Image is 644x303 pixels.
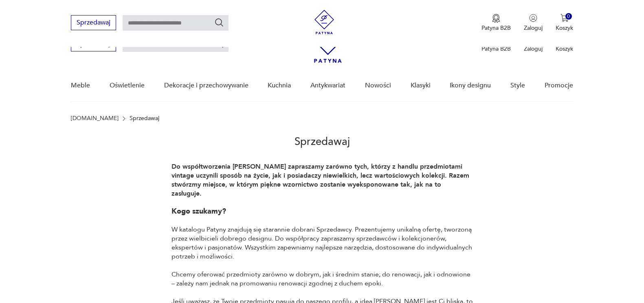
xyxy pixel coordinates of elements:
button: Patyna B2B [481,14,511,32]
img: Ikonka użytkownika [529,14,537,22]
p: Koszyk [556,45,573,53]
div: 0 [565,13,572,20]
img: Ikona medalu [492,14,500,23]
a: Klasyki [411,70,431,101]
a: Meble [71,70,90,101]
a: Ikony designu [450,70,491,101]
a: Sprzedawaj [71,42,116,47]
button: Sprzedawaj [71,15,116,30]
a: Promocje [545,70,573,101]
strong: Do współtworzenia [PERSON_NAME] zapraszamy zarówno tych, którzy z handlu przedmiotami vintage ucz... [171,162,471,198]
p: Zaloguj [524,24,543,32]
a: Nowości [365,70,391,101]
p: Zaloguj [524,45,543,53]
img: Ikona koszyka [560,14,569,22]
p: Chcemy oferować przedmioty zarówno w dobrym, jak i średnim stanie; do renowacji, jak i odnowione ... [171,270,473,288]
a: Antykwariat [310,70,345,101]
a: Dekoracje i przechowywanie [164,70,248,101]
p: Koszyk [556,24,573,32]
h1: Kogo szukamy? [171,207,473,216]
p: Patyna B2B [481,45,511,53]
a: Sprzedawaj [71,20,116,26]
a: Ikona medaluPatyna B2B [481,14,511,32]
button: Szukaj [214,18,224,27]
a: Style [510,70,525,101]
a: [DOMAIN_NAME] [71,115,119,122]
a: Kuchnia [268,70,291,101]
h2: Sprzedawaj [71,122,573,162]
p: W katalogu Patyny znajdują się starannie dobrani Sprzedawcy. Prezentujemy unikalną ofertę, tworzo... [171,225,473,261]
button: Zaloguj [524,14,543,32]
p: Sprzedawaj [130,115,159,122]
a: Oświetlenie [110,70,145,101]
p: Patyna B2B [481,24,511,32]
img: Patyna - sklep z meblami i dekoracjami vintage [312,10,336,34]
button: 0Koszyk [556,14,573,32]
